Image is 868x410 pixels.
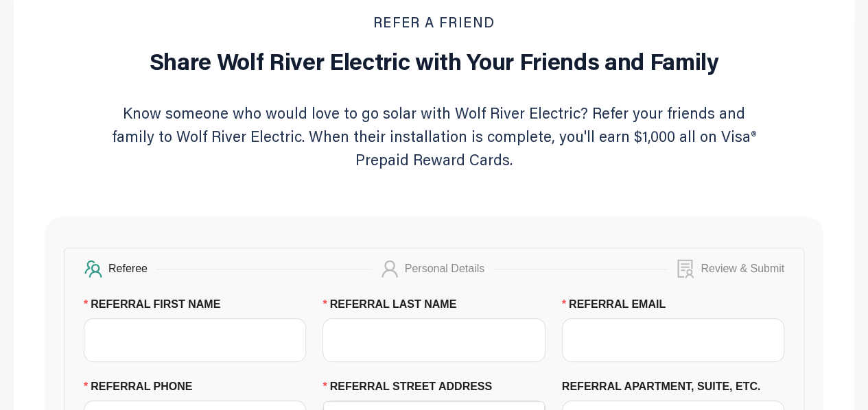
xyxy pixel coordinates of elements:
[562,318,784,362] input: REFERRAL EMAIL
[150,49,719,73] h1: Share Wolf River Electric with Your Friends and Family
[373,8,495,36] div: refer a friend
[380,259,399,278] span: user
[108,259,156,278] div: Referee
[562,296,677,313] label: REFERRAL EMAIL
[562,378,771,395] label: REFERRAL APARTMENT, SUITE, ETC.
[676,259,695,278] span: solution
[405,259,493,278] div: Personal Details
[84,318,306,362] input: REFERRAL FIRST NAME
[322,378,502,395] label: REFERRAL STREET ADDRESS
[84,259,103,278] span: team
[322,296,467,313] label: REFERRAL LAST NAME
[84,296,231,313] label: REFERRAL FIRST NAME
[322,318,545,362] input: REFERRAL LAST NAME
[111,101,758,171] p: Know someone who would love to go solar with Wolf River Electric? Refer your friends and family t...
[84,378,203,395] label: REFERRAL PHONE
[701,259,784,278] div: Review & Submit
